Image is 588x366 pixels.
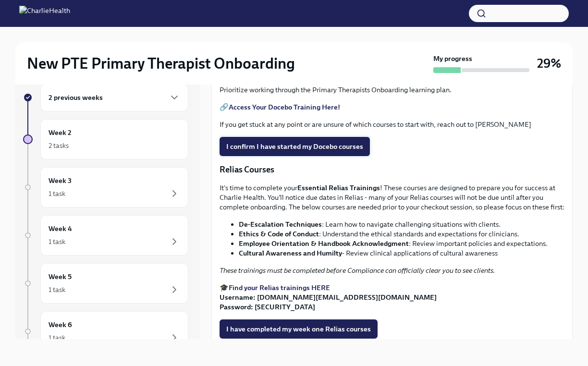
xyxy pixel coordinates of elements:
[220,293,437,311] strong: Username: [DOMAIN_NAME][EMAIL_ADDRESS][DOMAIN_NAME] Password: [SECURITY_DATA]
[239,239,564,248] li: : Review important policies and expectations.
[239,248,564,258] li: - Review clinical applications of cultural awareness
[239,220,564,229] li: : Learn how to navigate challenging situations with clients.
[220,164,564,175] p: Relias Courses
[220,137,370,156] button: I confirm I have started my Docebo courses
[19,6,70,21] img: CharlieHealth
[49,285,65,294] div: 1 task
[49,127,72,138] h6: Week 2
[239,249,342,257] strong: Cultural Awareness and Humilty
[220,120,564,129] p: If you get stuck at any point or are unsure of which courses to start with, reach out to [PERSON_...
[49,237,65,246] div: 1 task
[239,229,564,239] li: : Understand the ethical standards and expectations for clinicians.
[220,102,564,112] p: 🔗
[220,319,378,339] button: I have completed my week one Relias courses
[49,319,72,330] h6: Week 6
[220,75,564,95] p: When you navigate to [GEOGRAPHIC_DATA], you will notice that you have many courses assigned to yo...
[49,271,72,282] h6: Week 5
[229,283,330,292] a: Find your Relias trainings HERE
[239,239,409,248] strong: Employee Orientation & Handbook Acknowledgment
[27,54,295,73] h2: New PTE Primary Therapist Onboarding
[49,141,69,150] div: 2 tasks
[220,283,564,312] p: 🎓
[49,92,103,103] h6: 2 previous weeks
[297,183,380,192] strong: Essential Relias Trainings
[220,183,564,212] p: It's time to complete your ! These courses are designed to prepare you for success at Charlie Hea...
[226,324,371,334] span: I have completed my week one Relias courses
[23,215,188,256] a: Week 41 task
[226,142,363,151] span: I confirm I have started my Docebo courses
[49,175,72,186] h6: Week 3
[433,54,472,63] strong: My progress
[239,230,319,238] strong: Ethics & Code of Conduct
[23,119,188,159] a: Week 22 tasks
[23,311,188,352] a: Week 61 task
[239,220,322,229] strong: De-Escalation Techniques
[49,223,72,234] h6: Week 4
[49,333,65,342] div: 1 task
[537,55,561,72] h3: 29%
[23,263,188,304] a: Week 51 task
[220,266,495,275] em: These trainings must be completed before Compliance can officially clear you to see clients.
[49,189,65,198] div: 1 task
[229,103,340,111] a: Access Your Docebo Training Here!
[23,167,188,207] a: Week 31 task
[40,84,188,111] div: 2 previous weeks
